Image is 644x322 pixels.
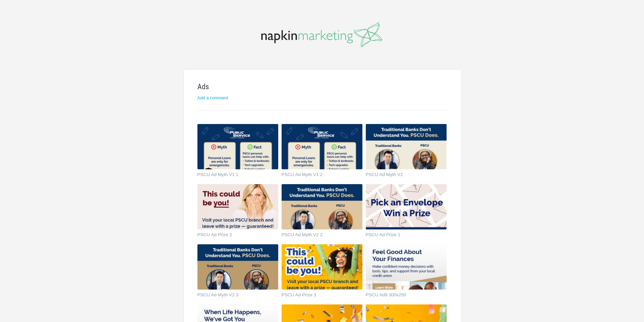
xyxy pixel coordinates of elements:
a: PSCU Ad Myth V1 1 [197,172,270,179]
a: PSCU Ad Prize 3 [282,293,354,299]
img: napkinmarketing-logo_20160520102043.png [261,22,383,48]
img: napkinmarketing_83h2cc_thumb.jpg [366,184,447,229]
a: Add a comment [197,95,228,100]
img: napkinmarketing_dabwop_thumb.jpg [197,184,278,229]
img: napkinmarketing_5a3jbl_thumb.jpg [197,124,278,169]
img: napkinmarketing_q93vf3_thumb.jpg [282,184,362,229]
a: PSCU Ad Myth V2 [366,172,438,179]
img: napkinmarketing_q1v2rf_thumb.jpg [197,244,278,290]
img: napkinmarketing_k3y5xm_thumb.jpg [282,124,362,169]
img: napkinmarketing_6h8ef9_thumb.jpg [282,244,362,290]
h1: Ads [197,83,447,91]
img: napkinmarketing_8n4i6q_thumb.jpg [366,244,447,290]
a: PSCU Ad Prize 2 [197,232,270,239]
img: napkinmarketing_j6u9mr_thumb.jpg [366,124,447,169]
a: PSCU Ad Myth V1 2 [282,172,354,179]
a: PSCU Ad Prize 1 [366,232,438,239]
a: PSCU Ad9 300x250 [366,293,438,299]
a: PSCU Ad Myth V2 3 [197,293,270,299]
a: PSCU Ad Myth V2 2 [282,232,354,239]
